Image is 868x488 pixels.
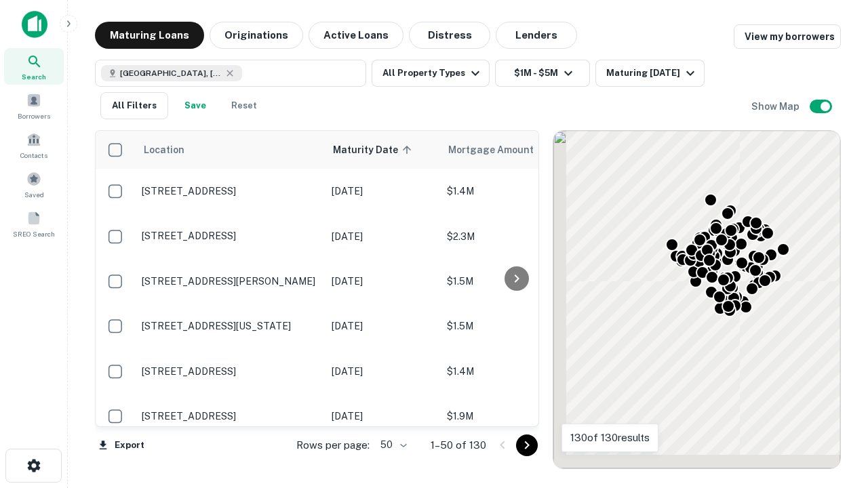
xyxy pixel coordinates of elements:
button: Go to next page [516,434,538,456]
button: Save your search to get updates of matches that match your search criteria. [174,92,217,119]
div: 0 0 [553,131,840,468]
p: $2.3M [447,229,583,244]
div: 50 [375,435,409,455]
span: [GEOGRAPHIC_DATA], [GEOGRAPHIC_DATA], [GEOGRAPHIC_DATA] [120,67,222,79]
button: Maturing Loans [95,22,204,49]
div: Maturing [DATE] [606,65,698,81]
th: Location [135,131,325,169]
span: Maturity Date [333,142,416,158]
p: [DATE] [332,409,433,424]
p: [DATE] [332,319,433,333]
button: Maturing [DATE] [595,60,705,87]
p: [DATE] [332,274,433,289]
a: SREO Search [4,205,64,242]
span: Location [143,142,184,158]
button: Originations [210,22,303,49]
p: [STREET_ADDRESS] [142,365,318,378]
button: Lenders [496,22,577,49]
a: Search [4,48,64,85]
button: All Filters [100,92,168,119]
span: SREO Search [13,228,55,239]
iframe: Chat Widget [800,380,868,445]
p: $1.4M [447,364,583,379]
p: [STREET_ADDRESS][US_STATE] [142,320,318,332]
span: Mortgage Amount [448,142,551,158]
a: Saved [4,166,64,203]
p: [STREET_ADDRESS] [142,185,318,197]
p: [DATE] [332,184,433,199]
th: Maturity Date [325,131,440,169]
button: Distress [409,22,490,49]
p: 1–50 of 130 [431,437,486,453]
span: Borrowers [18,110,50,121]
p: $1.4M [447,184,583,199]
button: Reset [222,92,266,119]
p: Rows per page: [296,437,370,453]
p: [DATE] [332,229,433,244]
p: [STREET_ADDRESS][PERSON_NAME] [142,275,318,287]
button: [GEOGRAPHIC_DATA], [GEOGRAPHIC_DATA], [GEOGRAPHIC_DATA] [95,60,366,87]
a: Contacts [4,127,64,163]
button: Active Loans [309,22,403,49]
button: All Property Types [372,60,490,87]
button: $1M - $5M [495,60,590,87]
span: Search [22,71,46,82]
p: $1.5M [447,319,583,333]
span: Contacts [20,150,47,161]
h6: Show Map [751,99,802,114]
span: Saved [24,189,44,200]
p: [STREET_ADDRESS] [142,230,318,242]
button: Export [95,435,148,455]
th: Mortgage Amount [440,131,589,169]
p: [STREET_ADDRESS] [142,410,318,422]
p: $1.5M [447,274,583,289]
a: View my borrowers [734,24,841,49]
a: Borrowers [4,87,64,124]
p: 130 of 130 results [570,430,650,446]
p: [DATE] [332,364,433,379]
p: $1.9M [447,409,583,424]
img: capitalize-icon.png [22,11,47,38]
